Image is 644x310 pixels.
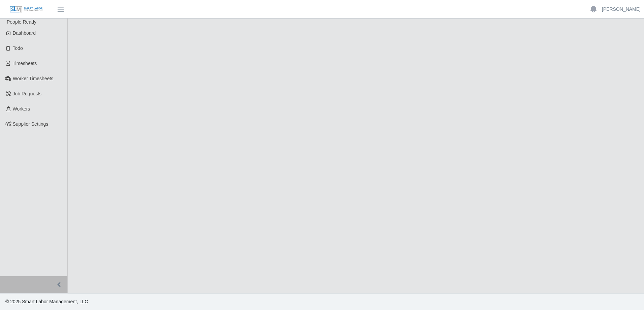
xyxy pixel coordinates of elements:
span: Timesheets [13,61,37,66]
span: Supplier Settings [13,121,49,127]
span: Dashboard [13,30,36,36]
a: [PERSON_NAME] [602,6,641,13]
span: People Ready [7,19,36,25]
img: SLM Logo [9,6,43,13]
span: © 2025 Smart Labor Management, LLC [5,299,88,304]
span: Worker Timesheets [13,76,53,81]
span: Workers [13,106,30,112]
span: Todo [13,45,23,51]
span: Job Requests [13,91,42,96]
